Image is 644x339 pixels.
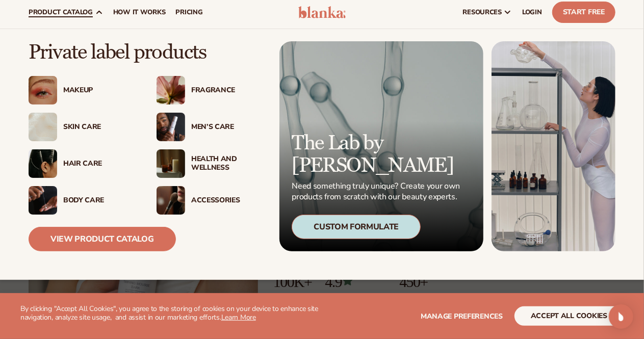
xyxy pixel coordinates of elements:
[292,132,463,177] p: The Lab by [PERSON_NAME]
[113,8,166,16] span: How It Works
[157,76,185,105] img: Pink blooming flower.
[29,113,136,141] a: Cream moisturizer swatch. Skin Care
[29,149,57,178] img: Female hair pulled back with clips.
[609,304,633,329] div: Open Intercom Messenger
[157,186,185,215] img: Female with makeup brush.
[29,186,57,215] img: Male hand applying moisturizer.
[279,41,483,251] a: Microscopic product formula. The Lab by [PERSON_NAME] Need something truly unique? Create your ow...
[463,8,502,16] span: resources
[191,196,264,205] div: Accessories
[221,312,256,322] a: Learn More
[552,2,615,23] a: Start Free
[522,8,542,16] span: LOGIN
[157,186,264,215] a: Female with makeup brush. Accessories
[421,306,503,326] button: Manage preferences
[63,160,136,168] div: Hair Care
[29,113,57,141] img: Cream moisturizer swatch.
[29,41,264,64] p: Private label products
[175,8,202,16] span: pricing
[298,6,346,18] img: logo
[63,123,136,132] div: Skin Care
[29,227,176,251] a: View Product Catalog
[191,86,264,95] div: Fragrance
[157,76,264,105] a: Pink blooming flower. Fragrance
[157,149,264,178] a: Candles and incense on table. Health And Wellness
[63,196,136,205] div: Body Care
[191,155,264,172] div: Health And Wellness
[29,76,57,105] img: Female with glitter eye makeup.
[29,8,93,16] span: product catalog
[157,113,185,141] img: Male holding moisturizer bottle.
[492,41,615,251] img: Female in lab with equipment.
[292,181,463,202] p: Need something truly unique? Create your own products from scratch with our beauty experts.
[157,149,185,178] img: Candles and incense on table.
[514,306,624,326] button: accept all cookies
[29,76,136,105] a: Female with glitter eye makeup. Makeup
[20,305,322,322] p: By clicking "Accept All Cookies", you agree to the storing of cookies on your device to enhance s...
[63,86,136,95] div: Makeup
[157,113,264,141] a: Male holding moisturizer bottle. Men’s Care
[191,123,264,132] div: Men’s Care
[29,186,136,215] a: Male hand applying moisturizer. Body Care
[421,311,503,321] span: Manage preferences
[292,215,421,239] div: Custom Formulate
[29,149,136,178] a: Female hair pulled back with clips. Hair Care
